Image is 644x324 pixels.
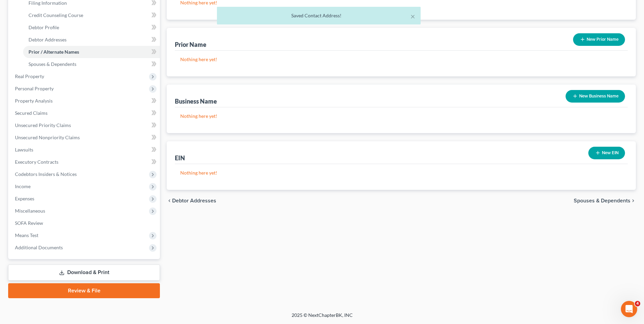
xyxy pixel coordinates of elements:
[410,12,415,20] button: ×
[574,198,636,203] button: Spouses & Dependents chevron_right
[29,24,59,30] span: Debtor Profile
[630,198,636,203] i: chevron_right
[15,134,80,140] span: Unsecured Nonpriority Claims
[29,37,67,42] span: Debtor Addresses
[15,208,45,214] span: Miscellaneous
[15,122,71,128] span: Unsecured Priority Claims
[15,171,77,177] span: Codebtors Insiders & Notices
[10,144,160,156] a: Lawsuits
[175,40,206,49] div: Prior Name
[10,217,160,229] a: SOFA Review
[8,283,160,298] a: Review & File
[167,198,172,203] i: chevron_left
[8,265,160,281] a: Download & Print
[15,110,48,116] span: Secured Claims
[15,147,33,152] span: Lawsuits
[574,198,630,203] span: Spouses & Dependents
[23,58,160,70] a: Spouses & Dependents
[15,196,34,201] span: Expenses
[15,220,43,226] span: SOFA Review
[15,73,44,79] span: Real Property
[180,56,622,63] p: Nothing here yet!
[175,154,185,162] div: EIN
[10,119,160,131] a: Unsecured Priority Claims
[180,113,622,120] p: Nothing here yet!
[167,198,216,203] button: chevron_left Debtor Addresses
[23,46,160,58] a: Prior / Alternate Names
[10,156,160,168] a: Executory Contracts
[573,33,625,46] button: New Prior Name
[15,159,58,165] span: Executory Contracts
[15,86,54,91] span: Personal Property
[10,107,160,119] a: Secured Claims
[15,98,53,104] span: Property Analysis
[635,301,640,306] span: 4
[621,301,637,317] iframe: Intercom live chat
[129,312,516,324] div: 2025 © NextChapterBK, INC
[222,12,415,19] div: Saved Contact Address!
[10,131,160,144] a: Unsecured Nonpriority Claims
[15,183,31,189] span: Income
[588,147,625,159] button: New EIN
[29,61,76,67] span: Spouses & Dependents
[15,232,38,238] span: Means Test
[29,49,79,55] span: Prior / Alternate Names
[175,97,217,105] div: Business Name
[566,90,625,103] button: New Business Name
[180,169,622,176] p: Nothing here yet!
[172,198,216,203] span: Debtor Addresses
[10,95,160,107] a: Property Analysis
[15,245,63,250] span: Additional Documents
[23,34,160,46] a: Debtor Addresses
